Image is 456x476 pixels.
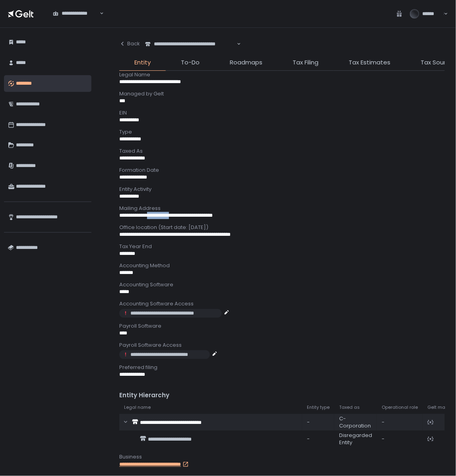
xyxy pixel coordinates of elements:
div: Formation Date [119,167,445,174]
div: Tax Year End [119,243,445,250]
span: Tax Filing [293,58,318,67]
div: Accounting Software [119,281,445,288]
div: Accounting Software Access [119,300,445,307]
input: Search for option [98,10,99,17]
div: Office location (Start date: [DATE]) [119,224,445,231]
span: Entity type [307,405,330,411]
div: Back [119,40,140,47]
div: Preferred filing [119,364,445,371]
div: - [382,435,418,443]
div: - [307,419,330,426]
span: Legal name [124,405,151,411]
div: - [382,419,418,426]
div: Type [119,128,445,136]
div: EIN [119,109,445,117]
span: Roadmaps [230,58,262,67]
span: To-Do [181,58,200,67]
div: Mailing Address [119,205,445,212]
div: Taxed As [119,148,445,155]
span: Operational role [382,405,418,411]
div: Entity Hierarchy [119,391,445,400]
span: Entity [134,58,151,67]
div: Managed by Gelt [119,90,445,97]
div: Search for option [48,5,104,22]
div: Business [119,454,445,461]
div: - [307,435,330,443]
div: Entity Activity [119,186,445,193]
span: Taxed as [339,405,360,411]
span: Tax Estimates [349,58,390,67]
div: Disregarded Entity [339,432,372,446]
div: Accounting Method [119,262,445,269]
div: Legal Name [119,71,445,78]
div: Payroll Software [119,323,445,330]
div: Payroll Software Access [119,342,445,349]
div: Search for option [140,36,241,52]
div: C-Corporation [339,415,372,429]
button: Back [119,36,140,52]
